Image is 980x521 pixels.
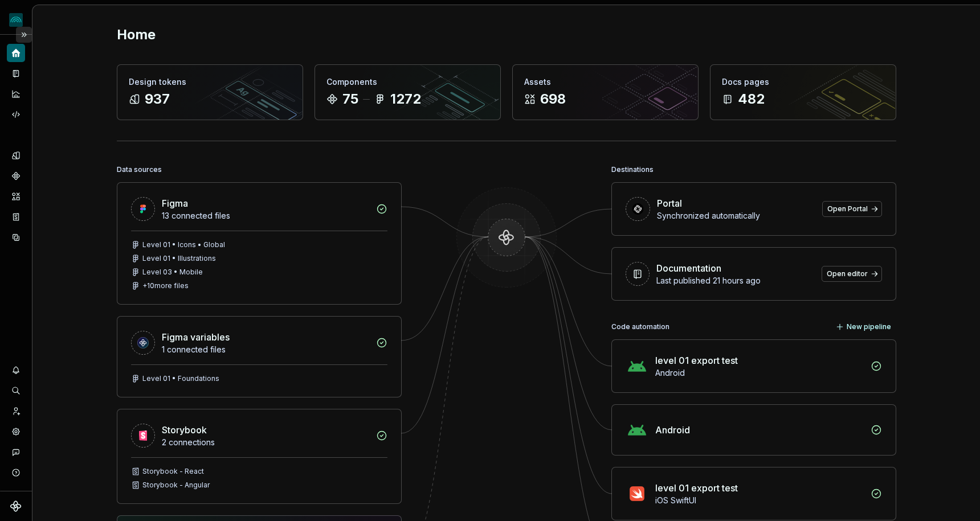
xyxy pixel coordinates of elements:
span: Open editor [827,269,868,278]
div: Assets [524,76,687,88]
div: Documentation [656,261,721,275]
a: Analytics [7,85,25,103]
a: Invite team [7,402,25,420]
button: New pipeline [832,319,896,335]
div: level 01 export test [655,481,738,495]
button: Search ⌘K [7,381,25,400]
div: level 01 export test [655,354,738,367]
div: 75 [342,90,358,108]
div: Level 01 • Foundations [142,374,219,383]
div: Level 01 • Icons • Global [142,240,225,249]
a: Components751272 [315,64,501,120]
div: Code automation [611,319,669,335]
button: Expand sidebar [16,27,32,43]
a: Figma variables1 connected filesLevel 01 • Foundations [117,316,402,397]
div: Components [326,76,489,88]
div: Level 03 • Mobile [142,268,203,277]
div: 482 [738,90,765,108]
div: iOS SwiftUI [655,495,864,506]
div: Portal [657,196,682,210]
div: Docs pages [722,76,884,88]
div: Level 01 • Illustrations [142,254,216,263]
div: Storybook [162,423,207,437]
a: Storybook stories [7,208,25,226]
span: New pipeline [847,322,891,331]
div: 1272 [390,90,421,108]
a: Figma13 connected filesLevel 01 • Icons • GlobalLevel 01 • IllustrationsLevel 03 • Mobile+10more ... [117,182,402,305]
svg: Supernova Logo [10,501,22,512]
a: Components [7,167,25,185]
a: Assets [7,187,25,206]
h2: Home [117,26,156,44]
div: Storybook - Angular [142,481,210,490]
div: Data sources [117,162,162,178]
a: Assets698 [512,64,699,120]
a: Documentation [7,64,25,83]
div: Storybook - React [142,467,204,476]
div: Android [655,367,864,379]
a: Code automation [7,105,25,124]
a: Home [7,44,25,62]
div: Synchronized automatically [657,210,815,221]
div: Last published 21 hours ago [656,275,815,286]
button: Contact support [7,443,25,461]
a: Data sources [7,228,25,247]
a: Design tokens937 [117,64,303,120]
div: + 10 more files [142,281,189,290]
img: 418c6d47-6da6-4103-8b13-b5999f8989a1.png [9,13,23,27]
div: Figma variables [162,330,230,344]
div: 698 [540,90,566,108]
div: 2 connections [162,437,369,448]
a: Storybook2 connectionsStorybook - ReactStorybook - Angular [117,409,402,504]
a: Open Portal [822,201,882,217]
a: Settings [7,422,25,441]
span: Open Portal [827,204,868,214]
div: Destinations [611,162,654,178]
a: Design tokens [7,146,25,165]
div: 1 connected files [162,344,369,355]
div: Figma [162,196,188,210]
a: Open editor [822,266,882,282]
a: Docs pages482 [710,64,896,120]
div: Android [655,423,690,437]
div: 937 [145,90,170,108]
button: Notifications [7,361,25,379]
div: Design tokens [129,76,291,88]
div: 13 connected files [162,210,369,221]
